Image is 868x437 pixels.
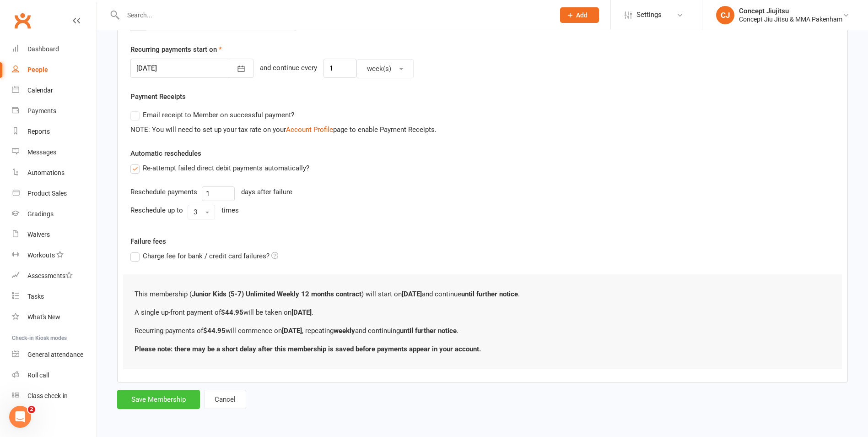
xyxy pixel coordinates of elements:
button: Save Membership [117,390,200,409]
label: Payment Receipts [130,91,186,102]
a: Dashboard [12,39,97,60]
div: Calendar [27,87,53,94]
a: Class kiosk mode [12,386,97,406]
a: Assessments [12,266,97,286]
a: Waivers [12,224,97,245]
a: Gradings [12,204,97,224]
div: Reschedule payments [130,186,197,197]
b: Please note: there may be a short delay after this membership is saved before payments appear in ... [135,345,481,353]
div: Product Sales [27,190,67,197]
a: General attendance kiosk mode [12,344,97,365]
div: Messages [27,148,56,156]
div: and continue every [260,62,317,75]
b: until further notice [461,290,518,298]
div: Waivers [27,231,50,238]
b: until further notice [400,327,457,335]
button: week(s) [356,59,414,78]
a: Calendar [12,80,97,101]
label: Failure fees [124,236,841,247]
span: 3 [194,208,197,216]
span: Add [576,11,588,19]
label: Automatic reschedules [130,148,201,159]
a: Workouts [12,245,97,266]
div: NOTE: You will need to set up your tax rate on your page to enable Payment Receipts. [130,124,835,135]
span: Settings [636,5,662,25]
p: A single up-front payment of will be taken on . [135,307,830,318]
a: Tasks [12,286,97,307]
iframe: Intercom live chat [9,406,31,428]
label: Recurring payments start on [130,44,222,55]
a: Account Profile [286,126,333,134]
div: CJ [716,6,734,24]
a: People [12,60,97,80]
b: [DATE] [282,327,302,335]
a: Product Sales [12,183,97,204]
span: 2 [28,406,35,413]
div: Class check-in [27,392,68,399]
div: Gradings [27,210,54,218]
div: Reschedule up to [130,205,183,216]
label: Email receipt to Member on successful payment? [130,109,294,120]
button: 3 [188,205,215,219]
div: General attendance [27,351,83,358]
a: Reports [12,121,97,142]
b: $44.95 [203,327,226,335]
span: week(s) [367,65,391,73]
a: Payments [12,101,97,121]
div: Roll call [27,371,49,379]
a: What's New [12,307,97,328]
a: Clubworx [11,9,34,32]
b: [DATE] [402,290,422,298]
div: days after failure [241,186,292,197]
div: Concept Jiujitsu [739,7,842,15]
div: People [27,66,48,73]
a: Roll call [12,365,97,386]
button: Cancel [204,390,246,409]
div: Tasks [27,293,44,300]
label: Re-attempt failed direct debit payments automatically? [130,163,309,174]
a: Automations [12,163,97,183]
b: Junior Kids (5-7) Unlimited Weekly 12 months contract [192,290,361,298]
button: Add [560,7,599,23]
div: Workouts [27,251,55,259]
div: Dashboard [27,45,59,53]
div: Concept Jiu Jitsu & MMA Pakenham [739,15,842,23]
div: Assessments [27,272,73,279]
div: Payments [27,107,56,115]
p: Recurring payments of will commence on , repeating and continuing . [135,325,830,336]
b: [DATE] [291,308,312,317]
input: Search... [120,9,548,22]
div: Automations [27,169,65,176]
div: What's New [27,313,60,321]
b: weekly [334,327,355,335]
a: Messages [12,142,97,163]
div: times [221,205,239,216]
span: Charge fee for bank / credit card failures? [143,251,270,260]
div: Reports [27,128,50,135]
b: $44.95 [221,308,243,317]
p: This membership ( ) will start on and continue . [135,289,830,300]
